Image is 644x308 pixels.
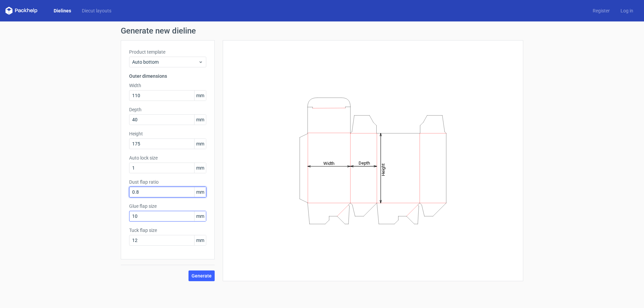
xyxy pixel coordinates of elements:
label: Product template [129,49,206,55]
a: Diecut layouts [76,7,117,14]
tspan: Width [323,161,334,166]
label: Auto lock size [129,155,206,161]
span: mm [194,90,206,101]
tspan: Height [381,163,386,176]
span: Generate [192,273,212,278]
span: mm [194,139,206,149]
a: Dielines [48,7,76,14]
a: Log in [615,7,639,14]
span: mm [194,163,206,173]
label: Height [129,130,206,137]
label: Width [129,82,206,89]
label: Dust flap ratio [129,179,206,185]
span: mm [194,235,206,245]
span: mm [194,115,206,125]
label: Depth [129,106,206,113]
span: mm [194,211,206,221]
label: Tuck flap size [129,227,206,234]
h1: Generate new dieline [121,27,523,35]
span: Auto bottom [132,59,198,65]
a: Register [587,7,615,14]
button: Generate [189,270,215,281]
label: Glue flap size [129,203,206,209]
h3: Outer dimensions [129,73,206,79]
span: mm [194,187,206,197]
tspan: Depth [359,161,370,166]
